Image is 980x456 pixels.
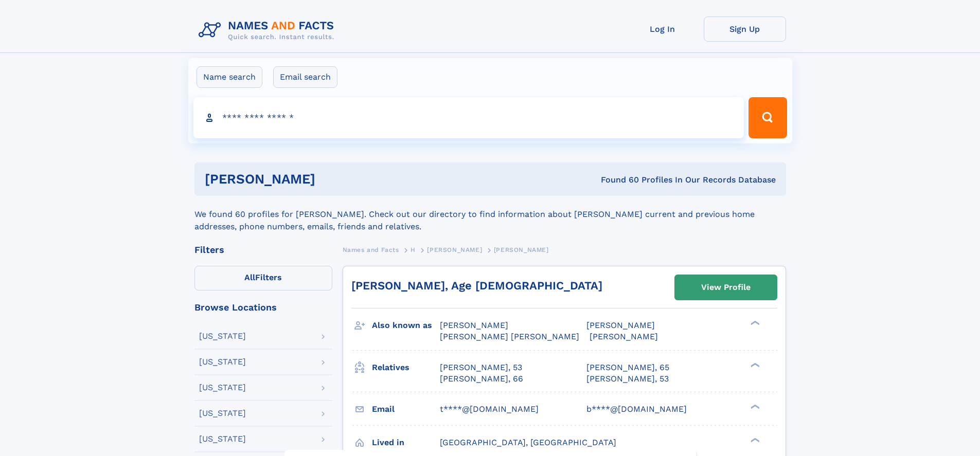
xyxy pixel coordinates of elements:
[199,358,246,366] div: [US_STATE]
[586,362,669,373] a: [PERSON_NAME], 65
[199,384,246,392] div: [US_STATE]
[194,16,343,44] img: Logo Names and Facts
[427,246,482,253] span: [PERSON_NAME]
[748,436,760,443] div: ❯
[586,320,655,330] span: [PERSON_NAME]
[427,243,482,256] a: [PERSON_NAME]
[440,373,523,385] a: [PERSON_NAME], 66
[621,16,704,42] a: Log In
[194,245,332,254] div: Filters
[749,97,787,138] button: Search Button
[372,400,440,418] h3: Email
[440,332,579,341] span: [PERSON_NAME] [PERSON_NAME]
[704,16,786,42] a: Sign Up
[343,243,399,256] a: Names and Facts
[440,437,616,447] span: [GEOGRAPHIC_DATA], [GEOGRAPHIC_DATA]
[372,359,440,376] h3: Relatives
[244,272,255,282] span: All
[440,362,522,373] a: [PERSON_NAME], 53
[205,173,458,186] h1: [PERSON_NAME]
[748,403,760,410] div: ❯
[675,275,777,300] a: View Profile
[194,266,332,290] label: Filters
[440,320,508,330] span: [PERSON_NAME]
[199,332,246,340] div: [US_STATE]
[701,276,751,299] div: View Profile
[748,361,760,368] div: ❯
[193,97,744,138] input: search input
[372,434,440,451] h3: Lived in
[372,317,440,334] h3: Also known as
[199,435,246,443] div: [US_STATE]
[194,303,332,312] div: Browse Locations
[458,174,776,186] div: Found 60 Profiles In Our Records Database
[351,279,602,292] a: [PERSON_NAME], Age [DEMOGRAPHIC_DATA]
[199,409,246,417] div: [US_STATE]
[586,373,669,385] a: [PERSON_NAME], 53
[590,332,658,341] span: [PERSON_NAME]
[494,246,549,253] span: [PERSON_NAME]
[411,243,416,256] a: H
[197,66,262,88] label: Name search
[273,66,337,88] label: Email search
[748,320,760,326] div: ❯
[194,196,786,233] div: We found 60 profiles for [PERSON_NAME]. Check out our directory to find information about [PERSON...
[411,246,416,253] span: H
